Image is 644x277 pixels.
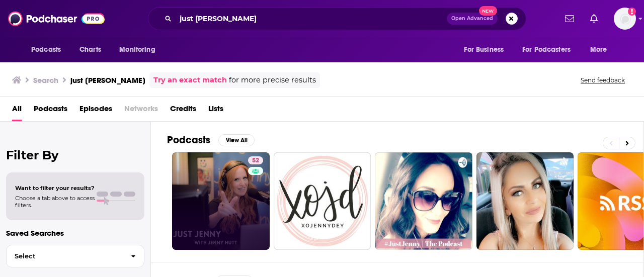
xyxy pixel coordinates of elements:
[167,134,255,146] a: PodcastsView All
[248,156,263,164] a: 52
[516,40,585,59] button: open menu
[447,13,498,25] button: Open AdvancedNew
[34,101,67,121] a: Podcasts
[229,74,316,86] span: for more precise results
[578,76,628,84] button: Send feedback
[464,43,504,57] span: For Business
[208,101,223,121] a: Lists
[167,134,210,146] h2: Podcasts
[31,43,61,57] span: Podcasts
[70,75,145,85] h3: just [PERSON_NAME]
[479,6,497,16] span: New
[8,9,105,28] img: Podchaser - Follow, Share and Rate Podcasts
[614,8,636,30] span: Logged in as mdekoning
[522,43,571,57] span: For Podcasters
[148,7,526,30] div: Search podcasts, credits, & more...
[119,43,155,57] span: Monitoring
[73,40,107,59] a: Charts
[7,253,123,259] span: Select
[15,184,95,192] span: Want to filter your results?
[176,11,447,27] input: Search podcasts, credits, & more...
[170,101,196,121] a: Credits
[79,43,101,57] span: Charts
[12,101,22,121] a: All
[24,40,74,59] button: open menu
[79,101,112,121] a: Episodes
[15,195,95,209] span: Choose a tab above to access filters.
[153,74,227,86] a: Try an exact match
[586,10,602,27] a: Show notifications dropdown
[33,75,58,85] h3: Search
[628,8,636,16] svg: Add a profile image
[457,40,516,59] button: open menu
[124,101,158,121] span: Networks
[172,152,270,250] a: 52
[112,40,168,59] button: open menu
[590,43,607,57] span: More
[451,16,493,21] span: Open Advanced
[583,40,620,59] button: open menu
[561,10,578,27] a: Show notifications dropdown
[614,8,636,30] img: User Profile
[6,245,144,267] button: Select
[614,8,636,30] button: Show profile menu
[6,228,144,238] p: Saved Searches
[6,148,144,162] h2: Filter By
[252,156,259,166] span: 52
[218,134,255,146] button: View All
